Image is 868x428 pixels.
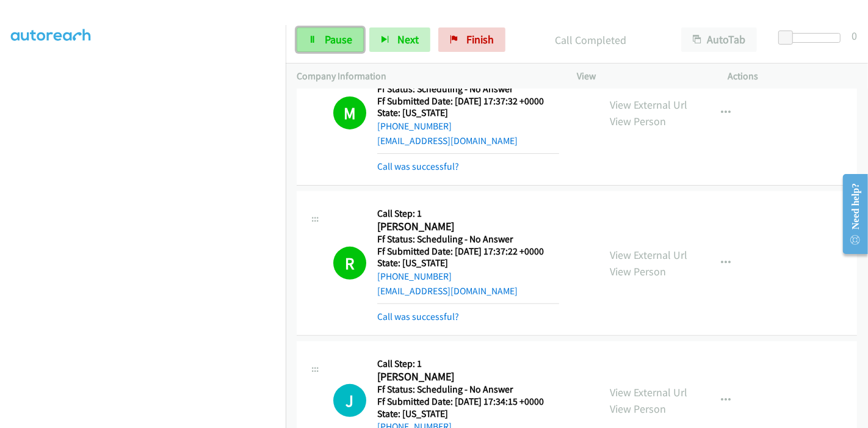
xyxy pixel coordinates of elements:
a: Call was successful? [377,311,459,322]
iframe: Resource Center [833,165,868,263]
a: Pause [297,27,364,52]
button: Next [369,27,430,52]
h5: State: [US_STATE] [377,408,559,420]
a: Finish [438,27,505,52]
h5: Ff Status: Scheduling - No Answer [377,83,559,95]
h5: State: [US_STATE] [377,107,559,119]
p: View [577,69,706,84]
a: View External Url [610,248,687,262]
h2: [PERSON_NAME] [377,370,559,384]
div: 0 [852,27,857,44]
h5: Call Step: 1 [377,358,559,370]
a: View Person [610,264,666,278]
h1: R [333,247,366,280]
a: View External Url [610,385,687,399]
a: [PHONE_NUMBER] [377,120,452,132]
p: Company Information [297,69,555,84]
h5: Ff Submitted Date: [DATE] 17:34:15 +0000 [377,396,559,408]
h1: J [333,384,366,417]
span: Next [397,32,419,46]
span: Finish [466,32,494,46]
button: AutoTab [681,27,757,52]
h5: Call Step: 1 [377,208,559,220]
a: View Person [610,402,666,416]
a: [PHONE_NUMBER] [377,270,452,282]
h5: Ff Submitted Date: [DATE] 17:37:22 +0000 [377,245,559,258]
h5: State: [US_STATE] [377,257,559,269]
a: [EMAIL_ADDRESS][DOMAIN_NAME] [377,135,518,147]
h5: Ff Submitted Date: [DATE] 17:37:32 +0000 [377,95,559,107]
a: Call was successful? [377,161,459,172]
h1: M [333,96,366,129]
span: Pause [325,32,352,46]
a: View External Url [610,98,687,112]
p: Actions [728,69,858,84]
a: [EMAIL_ADDRESS][DOMAIN_NAME] [377,285,518,297]
div: Delay between calls (in seconds) [784,33,841,43]
h5: Ff Status: Scheduling - No Answer [377,233,559,245]
a: View Person [610,114,666,128]
h5: Ff Status: Scheduling - No Answer [377,383,559,396]
div: The call is yet to be attempted [333,384,366,417]
p: Call Completed [522,32,659,48]
h2: [PERSON_NAME] [377,220,559,234]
